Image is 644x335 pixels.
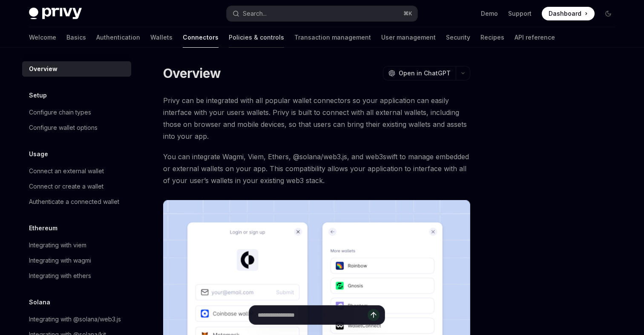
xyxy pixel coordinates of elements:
div: Integrating with wagmi [29,255,91,266]
div: Search... [243,9,267,19]
div: Overview [29,64,57,74]
a: Basics [66,27,86,48]
span: Open in ChatGPT [399,69,451,77]
a: Configure chain types [22,105,131,120]
div: Connect an external wallet [29,166,104,176]
a: Support [508,9,532,18]
input: Ask a question... [258,306,368,324]
div: Integrating with viem [29,240,86,250]
a: Dashboard [542,7,595,20]
a: Authentication [96,27,140,48]
button: Send message [368,309,379,321]
a: Connectors [183,27,218,48]
a: Authenticate a connected wallet [22,194,131,209]
span: ⌘ K [403,10,412,17]
a: Integrating with ethers [22,268,131,283]
a: User management [381,27,436,48]
span: Dashboard [549,9,581,18]
a: Welcome [29,27,56,48]
a: API reference [515,27,555,48]
a: Connect or create a wallet [22,179,131,194]
a: Integrating with wagmi [22,253,131,268]
div: Integrating with @solana/web3.js [29,314,121,324]
a: Overview [22,61,131,77]
button: Toggle dark mode [601,7,615,20]
span: Privy can be integrated with all popular wallet connectors so your application can easily interfa... [163,94,470,142]
a: Connect an external wallet [22,163,131,179]
a: Configure wallet options [22,120,131,135]
img: dark logo [29,8,82,20]
a: Demo [481,9,498,18]
h5: Usage [29,149,48,159]
h5: Ethereum [29,223,57,233]
div: Configure chain types [29,107,91,117]
button: Search...⌘K [227,6,417,21]
div: Connect or create a wallet [29,181,103,192]
a: Integrating with @solana/web3.js [22,312,131,327]
a: Recipes [480,27,504,48]
a: Integrating with viem [22,238,131,253]
a: Transaction management [294,27,371,48]
button: Open in ChatGPT [383,66,456,80]
a: Security [446,27,470,48]
h1: Overview [163,66,221,81]
h5: Solana [29,297,50,307]
span: You can integrate Wagmi, Viem, Ethers, @solana/web3.js, and web3swift to manage embedded or exter... [163,151,470,186]
div: Configure wallet options [29,123,98,133]
a: Wallets [150,27,172,48]
div: Authenticate a connected wallet [29,197,119,207]
h5: Setup [29,90,47,100]
div: Integrating with ethers [29,271,91,281]
a: Policies & controls [229,27,284,48]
